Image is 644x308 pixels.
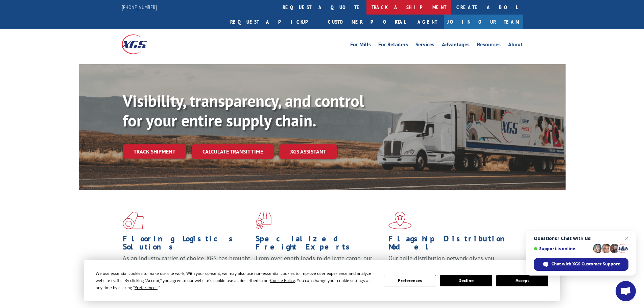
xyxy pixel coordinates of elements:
a: XGS ASSISTANT [279,144,337,159]
a: [PHONE_NUMBER] [122,4,157,10]
div: Cookie Consent Prompt [84,260,560,301]
b: Visibility, transparency, and control for your entire supply chain. [123,90,364,131]
a: About [508,42,523,49]
a: Services [415,42,434,49]
button: Accept [496,275,548,286]
span: Close chat [623,234,631,242]
img: xgs-icon-total-supply-chain-intelligence-red [123,212,144,229]
h1: Flooring Logistics Solutions [123,235,251,254]
a: Track shipment [123,144,186,159]
button: Preferences [384,275,436,286]
div: Chat with XGS Customer Support [534,258,628,271]
h1: Specialized Freight Experts [256,235,383,254]
a: Advantages [442,42,470,49]
span: Preferences [135,285,158,290]
a: Resources [477,42,501,49]
p: From overlength loads to delicate cargo, our experienced staff knows the best way to move your fr... [256,254,383,284]
div: Open chat [616,281,636,301]
a: Customer Portal [323,15,411,29]
a: For Retailers [378,42,408,49]
a: Calculate transit time [192,144,274,159]
span: Cookie Policy [270,278,295,283]
a: For Mills [350,42,371,49]
span: Support is online [534,246,591,251]
img: xgs-icon-flagship-distribution-model-red [388,212,412,229]
div: We use essential cookies to make our site work. With your consent, we may also use non-essential ... [96,270,376,291]
span: Our agile distribution network gives you nationwide inventory management on demand. [388,254,513,270]
span: Chat with XGS Customer Support [551,261,620,267]
a: Agent [411,15,444,29]
span: As an industry carrier of choice, XGS has brought innovation and dedication to flooring logistics... [123,254,250,278]
img: xgs-icon-focused-on-flooring-red [256,212,271,229]
button: Decline [440,275,492,286]
h1: Flagship Distribution Model [388,235,516,254]
a: Request a pickup [225,15,323,29]
a: Join Our Team [444,15,523,29]
span: Questions? Chat with us! [534,236,628,241]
